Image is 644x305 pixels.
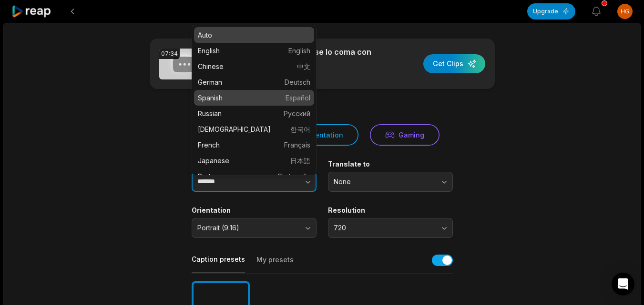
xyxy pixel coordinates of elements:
button: Upgrade [527,3,575,20]
button: Caption presets [192,255,245,273]
span: Deutsch [285,77,310,87]
span: 720 [334,224,434,232]
p: Japanese [198,156,310,166]
span: Español [286,93,310,103]
p: Auto [198,30,310,40]
p: English [198,46,310,56]
label: Orientation [192,206,317,215]
p: Spanish [198,93,310,103]
p: Russian [198,108,310,118]
div: Select Video Genre [192,108,453,117]
p: Chinese [198,61,310,71]
div: Open Intercom Messenger [612,273,634,295]
button: My presets [256,255,294,273]
span: English [288,46,310,56]
p: French [198,140,310,150]
p: Portuguese [198,171,310,181]
button: None [328,172,453,192]
label: Resolution [328,206,453,215]
span: Français [284,140,310,150]
span: None [334,177,434,186]
span: 日本語 [290,156,310,166]
div: 07:34 [159,49,180,59]
label: Translate to [328,160,453,168]
button: Gaming [370,124,440,146]
span: Portrait (9:16) [197,224,297,232]
span: 한국어 [290,124,310,134]
button: 720 [328,218,453,238]
p: [DEMOGRAPHIC_DATA] [198,124,310,134]
p: German [198,77,310,87]
button: Get Clips [423,54,485,73]
span: Português [278,171,310,181]
span: 中文 [297,61,310,71]
span: Русский [284,108,310,118]
button: Portrait (9:16) [192,218,317,238]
